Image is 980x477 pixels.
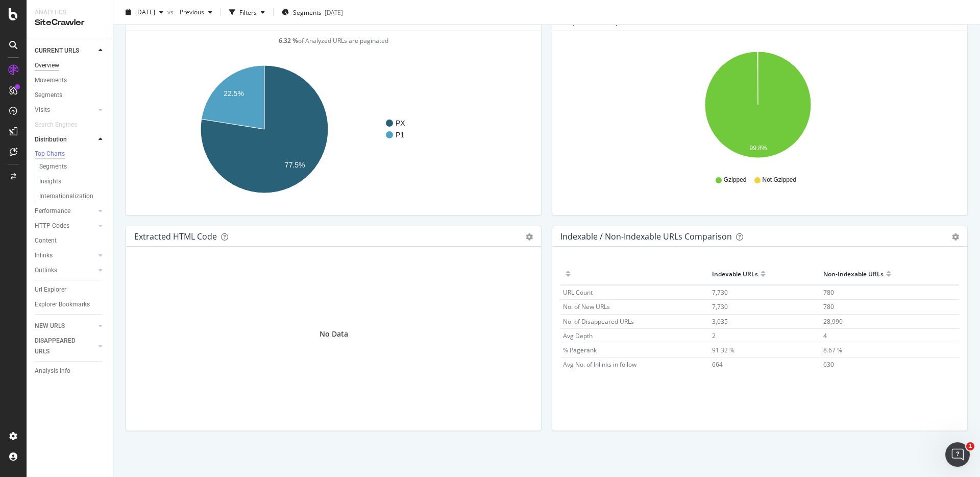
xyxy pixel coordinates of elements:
div: gear [526,233,533,241]
div: DISAPPEARED URLS [35,336,86,357]
div: Url Explorer [35,284,66,295]
button: Segments[DATE] [278,4,347,20]
span: Previous [176,8,204,16]
span: Not Gzipped [763,176,797,184]
span: 780 [823,288,834,297]
div: Indexable / Non-Indexable URLs Comparison [560,231,732,242]
button: Previous [176,4,216,20]
a: CURRENT URLS [35,45,95,56]
a: Url Explorer [35,284,106,295]
span: 8.67 % [823,346,842,354]
text: 99.8% [749,145,767,152]
a: NEW URLS [35,321,95,331]
span: % Pagerank [563,346,597,354]
span: vs [167,8,176,16]
div: Search Engines [35,120,77,130]
span: 91.32 % [712,346,734,354]
strong: 6.32 % [279,36,298,45]
div: Segments [35,90,62,101]
span: 630 [823,360,834,369]
a: Top Charts [35,149,106,159]
div: Analytics [35,8,105,17]
div: Visits [35,105,50,115]
a: DISAPPEARED URLS [35,336,95,357]
div: NEW URLS [35,321,65,331]
div: SiteCrawler [35,17,105,29]
span: No. of New URLs [563,302,610,311]
text: PX [396,119,405,127]
span: Gzipped [724,176,747,184]
div: Filters [239,8,257,16]
text: 22.5% [224,89,244,98]
div: Non-Indexable URLs [823,266,884,282]
a: Analysis Info [35,366,106,376]
div: Explorer Bookmarks [35,299,90,310]
div: HTTP Codes [35,221,69,231]
span: 28,990 [823,317,843,326]
div: Indexable URLs [712,266,758,282]
div: Movements [35,75,67,86]
a: HTTP Codes [35,221,95,231]
span: 3,035 [712,317,728,326]
span: 2 [712,331,716,340]
svg: A chart. [134,47,529,207]
div: [DATE] [325,8,343,16]
div: Internationalization [39,191,93,202]
div: No Data [320,329,348,339]
button: Filters [225,4,269,20]
a: Distribution [35,134,95,145]
button: [DATE] [121,4,167,20]
a: Internationalization [39,191,106,202]
a: Explorer Bookmarks [35,299,106,310]
span: 1 [966,442,974,450]
a: Movements [35,75,106,86]
div: Extracted HTML Code [134,231,217,242]
text: 77.5% [285,161,305,169]
a: Content [35,235,106,246]
div: Distribution [35,134,67,145]
div: Outlinks [35,265,57,276]
span: of Analyzed URLs are paginated [279,36,388,45]
div: Analysis Info [35,366,70,376]
span: 7,730 [712,302,728,311]
div: Performance [35,206,70,217]
a: Overview [35,60,106,71]
span: Avg Depth [563,331,593,340]
span: 780 [823,302,834,311]
span: 7,730 [712,288,728,297]
div: CURRENT URLS [35,45,79,56]
a: Inlinks [35,250,95,261]
div: Top Charts [35,150,65,158]
a: Performance [35,206,95,217]
a: Segments [35,90,106,101]
div: Content [35,235,57,246]
a: Segments [39,161,106,172]
span: URL Count [563,288,593,297]
span: 2025 Aug. 26th [135,8,155,16]
div: Segments [39,161,67,172]
div: Overview [35,60,59,71]
div: gear [952,233,959,241]
iframe: Intercom live chat [945,442,970,467]
a: Search Engines [35,120,87,130]
span: 4 [823,331,827,340]
div: Inlinks [35,250,53,261]
span: 664 [712,360,723,369]
a: Visits [35,105,95,115]
a: Insights [39,176,106,187]
div: Insights [39,176,61,187]
span: Segments [293,8,322,16]
span: Avg No. of Inlinks in follow [563,360,636,369]
text: P1 [396,131,404,139]
a: Outlinks [35,265,95,276]
span: No. of Disappeared URLs [563,317,634,326]
svg: A chart. [560,47,955,166]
